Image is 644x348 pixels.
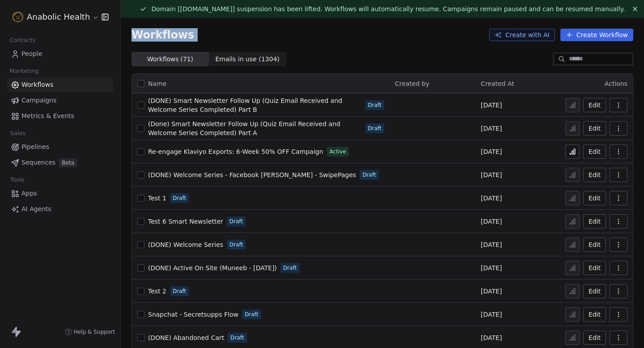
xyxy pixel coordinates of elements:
[173,194,186,202] span: Draft
[7,202,113,216] a: AI Agents
[229,241,243,249] span: Draft
[583,261,606,275] button: Edit
[489,29,555,41] button: Create with AI
[21,49,42,59] span: People
[148,147,323,156] a: Re-engage Klaviyo Exports: 6-Week 50% OFF Campaign
[481,124,502,133] span: [DATE]
[583,331,606,345] button: Edit
[27,11,90,23] span: Anabolic Health
[583,144,606,159] button: Edit
[583,168,606,182] button: Edit
[368,101,381,109] span: Draft
[7,155,113,170] a: SequencesBeta
[7,186,113,201] a: Apps
[283,264,297,272] span: Draft
[583,284,606,298] button: Edit
[148,217,223,226] a: Test 6 Smart Newsletter
[131,29,194,41] span: Workflows
[11,9,95,25] button: Anabolic Health
[481,80,514,87] span: Created At
[21,142,49,152] span: Pipelines
[148,148,323,155] span: Re-engage Klaviyo Exports: 6-Week 50% OFF Campaign
[148,310,238,319] a: Snapchat - Secretsupps Flow
[21,96,56,105] span: Campaigns
[215,55,280,64] span: Emails in use ( 1304 )
[481,194,502,203] span: [DATE]
[173,287,186,295] span: Draft
[21,111,74,121] span: Metrics & Events
[148,218,223,225] span: Test 6 Smart Newsletter
[560,29,633,41] button: Create Workflow
[583,98,606,112] button: Edit
[21,204,51,214] span: AI Agents
[148,195,166,202] span: Test 1
[148,170,356,179] a: (DONE) Welcome Series - Facebook [PERSON_NAME] - SwipePages
[583,307,606,322] button: Edit
[395,80,429,87] span: Created by
[368,124,381,132] span: Draft
[481,170,502,179] span: [DATE]
[481,217,502,226] span: [DATE]
[148,334,224,341] span: (DONE) Abandoned Cart
[245,310,258,318] span: Draft
[21,189,37,198] span: Apps
[6,173,28,187] span: Tools
[330,148,346,156] span: Active
[148,311,238,318] span: Snapchat - Secretsupps Flow
[7,77,113,92] a: Workflows
[481,101,502,110] span: [DATE]
[65,328,115,335] a: Help & Support
[148,171,356,178] span: (DONE) Welcome Series - Facebook [PERSON_NAME] - SwipePages
[148,241,223,248] span: (DONE) Welcome Series
[148,288,166,295] span: Test 2
[148,287,166,296] a: Test 2
[6,127,30,140] span: Sales
[148,119,362,137] a: (Done) Smart Newsletter Follow Up (Quiz Email Received and Welcome Series Completed) Part A
[481,147,502,156] span: [DATE]
[583,121,606,136] button: Edit
[21,158,55,167] span: Sequences
[151,5,625,13] span: Domain [[DOMAIN_NAME]] suspension has been lifted. Workflows will automatically resume. Campaigns...
[148,96,362,114] a: (DONE) Smart Newsletter Follow Up (Quiz Email Received and Welcome Series Completed) Part B
[481,240,502,249] span: [DATE]
[583,238,606,252] button: Edit
[230,334,244,342] span: Draft
[481,333,502,342] span: [DATE]
[7,93,113,108] a: Campaigns
[6,34,39,47] span: Contacts
[59,158,77,167] span: Beta
[229,217,243,225] span: Draft
[148,264,277,272] span: (DONE) Active On Site (Muneeb - [DATE])
[148,97,342,113] span: (DONE) Smart Newsletter Follow Up (Quiz Email Received and Welcome Series Completed) Part B
[21,80,54,89] span: Workflows
[148,120,340,136] span: (Done) Smart Newsletter Follow Up (Quiz Email Received and Welcome Series Completed) Part A
[7,140,113,154] a: Pipelines
[481,287,502,296] span: [DATE]
[148,240,223,249] a: (DONE) Welcome Series
[148,79,166,89] span: Name
[74,328,115,335] span: Help & Support
[6,64,42,78] span: Marketing
[7,109,113,123] a: Metrics & Events
[481,263,502,272] span: [DATE]
[362,171,376,179] span: Draft
[148,194,166,203] a: Test 1
[481,310,502,319] span: [DATE]
[13,12,23,22] img: Anabolic-Health-Icon-192.png
[583,191,606,205] button: Edit
[148,333,224,342] a: (DONE) Abandoned Cart
[7,47,113,61] a: People
[583,214,606,229] button: Edit
[148,263,277,272] a: (DONE) Active On Site (Muneeb - [DATE])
